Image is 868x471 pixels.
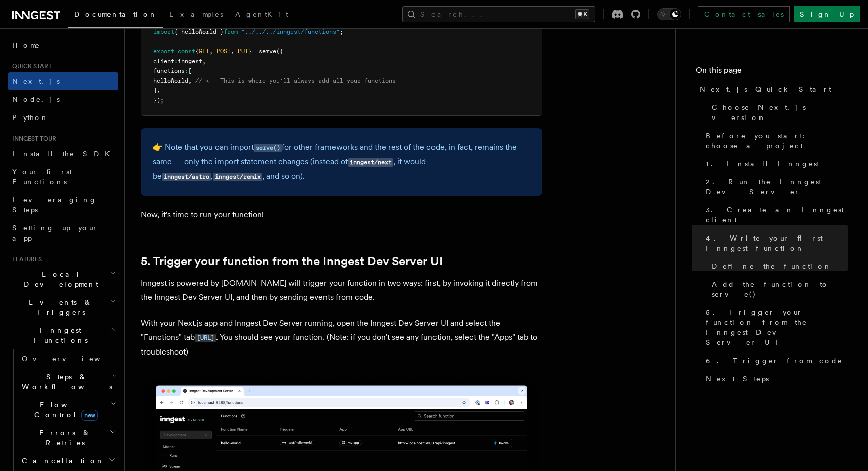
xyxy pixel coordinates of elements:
[68,3,163,28] a: Documentation
[259,48,276,55] span: serve
[700,84,831,94] span: Next.js Quick Start
[8,255,42,263] span: Features
[706,131,848,151] span: Before you start: choose a project
[224,28,238,35] span: from
[235,10,288,18] span: AgentKit
[702,201,848,229] a: 3. Create an Inngest client
[708,257,848,275] a: Define the function
[153,67,185,74] span: functions
[276,48,283,55] span: ({
[8,269,110,289] span: Local Development
[575,9,589,19] kbd: ⌘K
[195,332,216,342] a: [URL]
[8,90,118,108] a: Node.js
[18,396,118,424] button: Flow Controlnew
[162,173,211,181] code: inngest/astro
[696,64,848,80] h4: On this page
[18,368,118,396] button: Steps & Workflows
[702,173,848,201] a: 2. Run the Inngest Dev Server
[195,48,199,55] span: {
[153,58,174,65] span: client
[12,196,97,214] span: Leveraging Steps
[185,67,188,74] span: :
[81,410,98,421] span: new
[706,307,848,347] span: 5. Trigger your function from the Inngest Dev Server UI
[18,424,118,452] button: Errors & Retries
[141,208,542,222] p: Now, it's time to run your function!
[141,254,443,268] a: 5. Trigger your function from the Inngest Dev Server UI
[216,48,231,55] span: POST
[188,67,192,74] span: [
[153,87,157,94] span: ]
[195,334,216,342] code: [URL]
[706,205,848,225] span: 3. Create an Inngest client
[12,40,40,50] span: Home
[8,72,118,90] a: Next.js
[174,28,224,35] span: { helloWorld }
[8,321,118,349] button: Inngest Functions
[141,276,542,304] p: Inngest is powered by [DOMAIN_NAME] will trigger your function in two ways: first, by invoking it...
[702,303,848,351] a: 5. Trigger your function from the Inngest Dev Server UI
[254,142,282,152] a: serve()
[18,452,118,470] button: Cancellation
[153,48,174,55] span: export
[153,140,530,184] p: 👉 Note that you can import for other frameworks and the rest of the code, in fact, remains the sa...
[8,191,118,219] a: Leveraging Steps
[174,58,178,65] span: :
[241,28,340,35] span: "../../../inngest/functions"
[213,173,262,181] code: inngest/remix
[8,293,118,321] button: Events & Triggers
[348,158,393,167] code: inngest/next
[18,349,118,368] a: Overview
[12,113,49,122] span: Python
[153,97,164,104] span: });
[12,150,116,158] span: Install the SDK
[702,370,848,388] a: Next Steps
[252,48,255,55] span: =
[702,155,848,173] a: 1. Install Inngest
[8,145,118,163] a: Install the SDK
[706,159,819,169] span: 1. Install Inngest
[209,48,213,55] span: ,
[157,87,160,94] span: ,
[8,62,52,70] span: Quick start
[8,36,118,54] a: Home
[12,77,60,85] span: Next.js
[706,177,848,197] span: 2. Run the Inngest Dev Server
[657,8,681,20] button: Toggle dark mode
[229,3,294,27] a: AgentKit
[712,102,848,123] span: Choose Next.js version
[238,48,248,55] span: PUT
[708,98,848,127] a: Choose Next.js version
[202,58,206,65] span: ,
[8,297,110,317] span: Events & Triggers
[708,275,848,303] a: Add the function to serve()
[8,163,118,191] a: Your first Functions
[8,108,118,127] a: Python
[712,279,848,299] span: Add the function to serve()
[8,265,118,293] button: Local Development
[248,48,252,55] span: }
[178,48,195,55] span: const
[12,224,98,242] span: Setting up your app
[702,351,848,370] a: 6. Trigger from code
[18,400,111,420] span: Flow Control
[706,374,769,384] span: Next Steps
[12,168,72,186] span: Your first Functions
[706,233,848,253] span: 4. Write your first Inngest function
[231,48,234,55] span: ,
[163,3,229,27] a: Examples
[8,325,108,345] span: Inngest Functions
[178,58,202,65] span: inngest
[8,135,56,143] span: Inngest tour
[18,456,104,466] span: Cancellation
[712,261,832,271] span: Define the function
[199,48,209,55] span: GET
[74,10,157,18] span: Documentation
[141,316,542,359] p: With your Next.js app and Inngest Dev Server running, open the Inngest Dev Server UI and select t...
[188,77,192,84] span: ,
[153,28,174,35] span: import
[18,372,112,392] span: Steps & Workflows
[254,144,282,152] code: serve()
[696,80,848,98] a: Next.js Quick Start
